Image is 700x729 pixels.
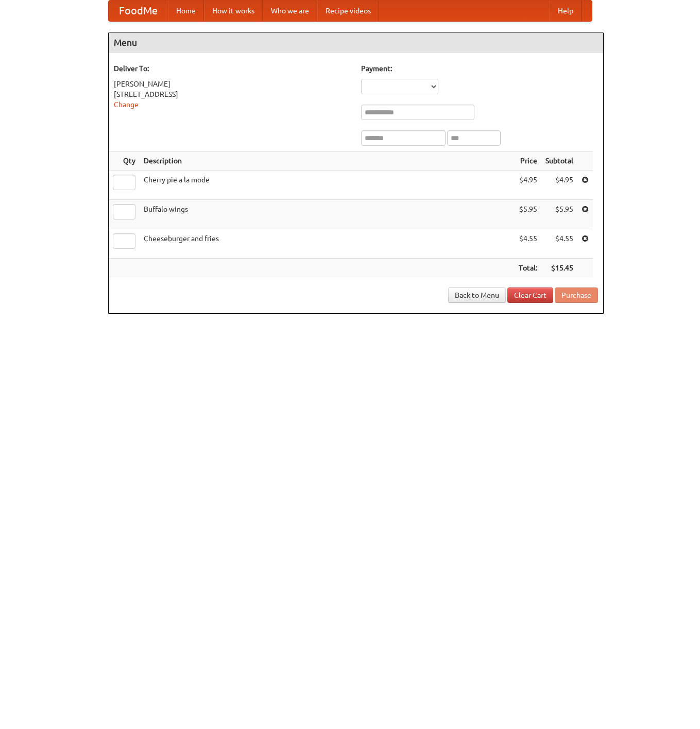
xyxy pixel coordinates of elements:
td: $4.55 [541,229,577,259]
th: Price [515,151,541,171]
a: FoodMe [109,1,168,21]
th: Subtotal [541,151,577,171]
a: Home [168,1,204,21]
td: $5.95 [515,200,541,229]
button: Purchase [555,287,598,303]
h5: Deliver To: [114,63,351,74]
td: $4.95 [541,171,577,200]
td: Cheeseburger and fries [140,229,515,259]
td: Cherry pie a la mode [140,171,515,200]
a: Change [114,100,139,109]
div: [STREET_ADDRESS] [114,89,351,99]
th: Qty [109,151,140,171]
a: Help [550,1,582,21]
td: $5.95 [541,200,577,229]
a: How it works [204,1,263,21]
a: Back to Menu [448,287,506,303]
td: $4.55 [515,229,541,259]
a: Who we are [263,1,317,21]
a: Recipe videos [317,1,379,21]
th: $15.45 [541,259,577,278]
td: Buffalo wings [140,200,515,229]
th: Total: [515,259,541,278]
h4: Menu [109,32,603,53]
a: Clear Cart [507,287,553,303]
td: $4.95 [515,171,541,200]
th: Description [140,151,515,171]
div: [PERSON_NAME] [114,79,351,89]
h5: Payment: [361,63,598,74]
